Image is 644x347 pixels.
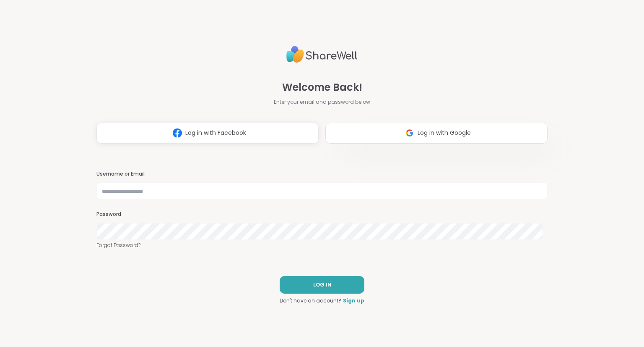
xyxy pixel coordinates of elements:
[418,129,471,137] span: Log in with Google
[313,281,331,289] span: LOG IN
[96,123,319,144] button: Log in with Facebook
[343,297,364,305] a: Sign up
[96,211,547,218] h3: Password
[274,98,370,106] span: Enter your email and password below
[402,125,418,141] img: ShareWell Logomark
[280,276,364,294] button: LOG IN
[280,297,341,305] span: Don't have an account?
[185,129,246,137] span: Log in with Facebook
[325,123,548,144] button: Log in with Google
[96,171,547,178] h3: Username or Email
[286,42,358,66] img: ShareWell Logo
[282,80,362,95] span: Welcome Back!
[96,242,547,249] a: Forgot Password?
[169,125,185,141] img: ShareWell Logomark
